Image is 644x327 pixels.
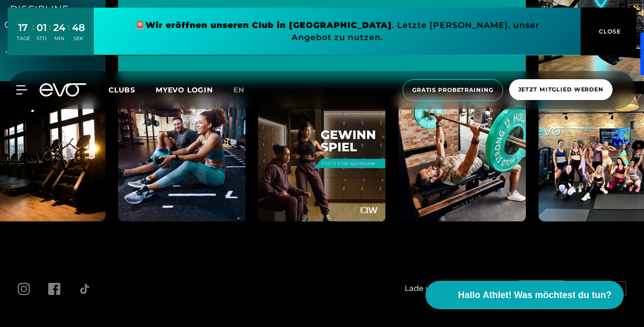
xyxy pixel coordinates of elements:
[596,27,621,36] span: CLOSE
[518,85,603,94] span: Jetzt Mitglied werden
[233,85,244,94] span: en
[72,20,85,35] div: 48
[17,20,30,35] div: 17
[399,94,526,221] img: evofitness instagram
[118,94,245,221] img: evofitness instagram
[109,85,156,94] a: Clubs
[506,79,616,101] a: Jetzt Mitglied werden
[68,21,69,48] div: :
[405,283,505,295] span: Lade unsere App herunter
[49,21,51,48] div: :
[72,35,85,42] div: SEK
[17,35,30,42] div: TAGE
[37,35,47,42] div: STD
[53,20,65,35] div: 24
[53,35,65,42] div: MIN
[458,288,612,302] span: Hallo Athlet! Was möchtest du tun?
[156,85,213,94] a: MYEVO LOGIN
[258,94,385,221] img: evofitness instagram
[425,281,624,309] button: Hallo Athlet! Was möchtest du tun?
[37,20,47,35] div: 01
[109,85,135,94] span: Clubs
[233,84,257,96] a: en
[32,21,34,48] div: :
[581,8,636,55] button: CLOSE
[400,79,506,101] a: Gratis Probetraining
[412,86,493,94] span: Gratis Probetraining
